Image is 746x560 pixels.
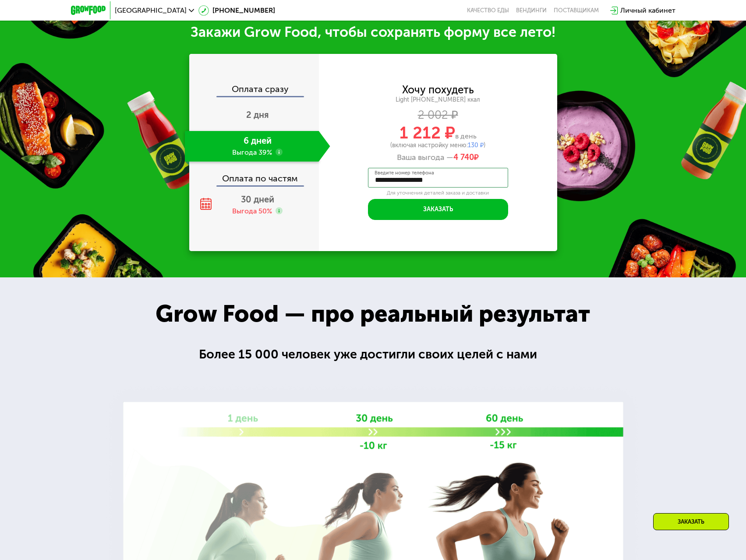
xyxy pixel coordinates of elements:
span: 130 ₽ [468,142,484,149]
div: Light [PHONE_NUMBER] ккал [319,96,557,104]
div: (включая настройку меню: ) [319,142,557,149]
div: Оплата сразу [190,85,319,96]
span: ₽ [453,153,479,163]
div: Более 15 000 человек уже достигли своих целей с нами [199,345,547,364]
span: 1 212 ₽ [400,123,455,143]
span: 2 дня [246,110,269,120]
div: поставщикам [554,7,599,14]
span: в день [455,132,477,140]
div: Оплата по частям [190,165,319,185]
span: 30 дней [241,194,274,205]
span: [GEOGRAPHIC_DATA] [115,7,187,14]
a: [PHONE_NUMBER] [198,5,275,16]
div: 2 002 ₽ [319,110,557,120]
button: Заказать [368,199,508,220]
div: Для уточнения деталей заказа и доставки [368,190,508,197]
div: Заказать [653,513,729,530]
label: Введите номер телефона [375,170,434,175]
div: Ваша выгода — [319,153,557,163]
a: Качество еды [467,7,509,14]
div: Grow Food — про реальный результат [138,297,608,332]
div: Выгода 50% [232,206,272,216]
div: Хочу похудеть [402,85,474,95]
a: Вендинги [516,7,547,14]
div: Личный кабинет [620,5,675,16]
span: 4 740 [453,152,474,162]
